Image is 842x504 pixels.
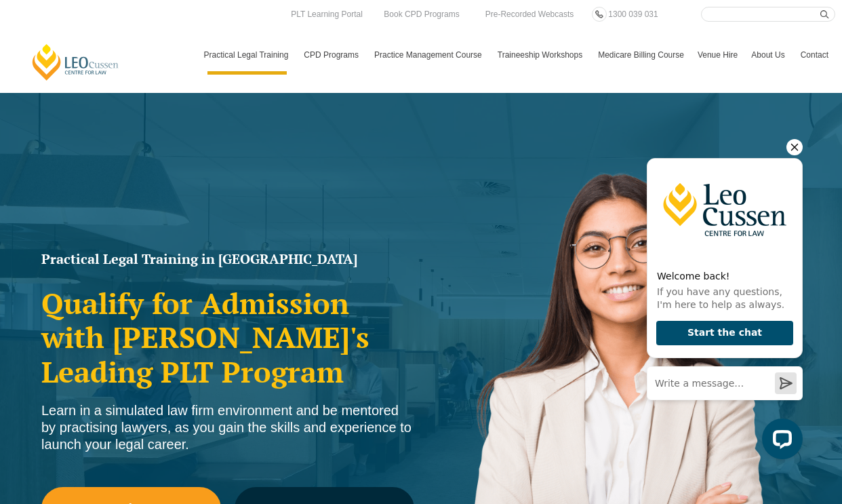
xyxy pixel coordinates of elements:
a: Pre-Recorded Webcasts [482,7,578,22]
a: Practice Management Course [367,35,491,75]
a: CPD Programs [297,35,367,75]
h1: Practical Legal Training in [GEOGRAPHIC_DATA] [41,252,414,266]
a: 1300 039 031 [605,7,661,22]
a: Contact [794,35,835,75]
a: Book CPD Programs [380,7,462,22]
a: About Us [744,35,793,75]
h2: Qualify for Admission with [PERSON_NAME]'s Leading PLT Program [41,286,414,389]
a: Practical Legal Training [197,35,298,75]
a: Traineeship Workshops [491,35,591,75]
div: Learn in a simulated law firm environment and be mentored by practising lawyers, as you gain the ... [41,402,414,453]
a: PLT Learning Portal [287,7,366,22]
a: [PERSON_NAME] Centre for Law [31,43,121,81]
span: 1300 039 031 [608,9,658,19]
a: Medicare Billing Course [591,35,691,75]
a: Venue Hire [691,35,744,75]
iframe: LiveChat chat widget [636,133,808,470]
